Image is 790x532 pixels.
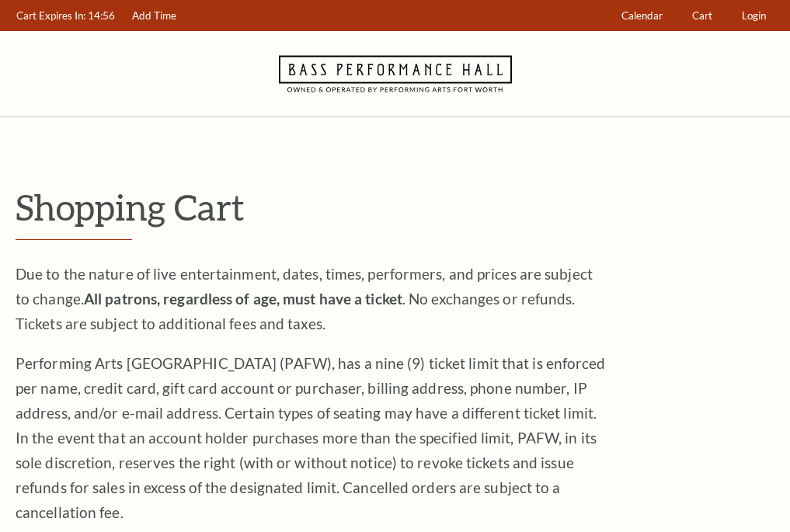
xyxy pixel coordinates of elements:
[125,1,184,31] a: Add Time
[742,9,766,22] span: Login
[621,9,663,22] span: Calendar
[685,1,720,31] a: Cart
[16,9,85,22] span: Cart Expires In:
[735,1,774,31] a: Login
[16,265,593,332] span: Due to the nature of live entertainment, dates, times, performers, and prices are subject to chan...
[84,290,402,308] strong: All patrons, regardless of age, must have a ticket
[692,9,712,22] span: Cart
[614,1,670,31] a: Calendar
[88,9,115,22] span: 14:56
[16,187,774,227] p: Shopping Cart
[16,351,606,525] p: Performing Arts [GEOGRAPHIC_DATA] (PAFW), has a nine (9) ticket limit that is enforced per name, ...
